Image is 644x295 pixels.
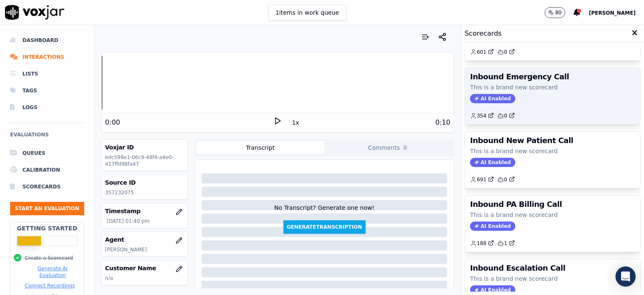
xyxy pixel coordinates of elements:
[10,130,84,145] h6: Evaluations
[5,5,65,20] img: voxjar logo
[10,82,84,99] a: Tags
[470,49,497,55] button: 601
[470,211,635,219] p: This is a brand new scorecard
[497,49,515,55] a: 0
[105,207,184,215] h3: Timestamp
[10,178,84,195] a: Scorecards
[17,224,77,232] h2: Getting Started
[470,240,497,247] button: 188
[25,255,73,261] button: Create a Scorecard
[470,158,515,167] span: AI Enabled
[470,176,494,183] a: 691
[105,117,120,128] div: 0:00
[615,266,636,287] div: Open Intercom Messenger
[470,176,497,183] button: 691
[470,83,635,91] p: This is a brand new scorecard
[105,275,184,282] p: n/a
[589,10,636,16] span: [PERSON_NAME]
[470,112,494,119] a: 354
[461,25,644,42] div: Scorecards
[470,222,515,231] span: AI Enabled
[105,178,184,187] h3: Source ID
[470,49,494,55] a: 601
[10,145,84,162] a: Queues
[497,240,515,247] a: 1
[497,112,515,119] a: 0
[290,117,301,128] button: 1x
[545,7,574,18] button: 80
[10,162,84,178] a: Calibration
[268,5,346,21] button: 1items in work queue
[10,49,84,65] a: Interactions
[470,94,515,103] span: AI Enabled
[470,201,635,208] h3: Inbound PA Billing Call
[589,8,644,18] button: [PERSON_NAME]
[435,117,450,128] div: 0:10
[470,240,494,247] a: 188
[555,9,561,16] p: 80
[470,73,635,81] h3: Inbound Emergency Call
[10,202,84,215] button: Start an Evaluation
[470,285,515,295] span: AI Enabled
[105,235,184,244] h3: Agent
[274,204,374,220] div: No Transcript? Generate one now!
[470,112,497,119] button: 354
[325,141,453,154] button: Comments
[107,218,184,225] p: [DATE] 01:40 pm
[196,141,325,154] button: Transcript
[470,147,635,155] p: This is a brand new scorecard
[105,264,184,272] h3: Customer Name
[10,99,84,116] a: Logs
[25,282,75,289] button: Connect Recordings
[10,65,84,82] a: Lists
[402,144,409,151] span: 0
[497,176,515,183] a: 0
[10,32,84,49] a: Dashboard
[105,143,184,151] h3: Voxjar ID
[105,189,184,196] p: 357232075
[470,264,635,272] h3: Inbound Escalation Call
[470,137,635,144] h3: Inbound New Patient Call
[105,154,184,167] p: edc598e1-06c9-48f4-a4e0-417ffd98fa47
[283,220,366,234] button: GenerateTranscription
[470,274,635,283] p: This is a brand new scorecard
[105,246,184,253] p: [PERSON_NAME]
[545,7,565,18] button: 80
[25,265,80,279] button: Generate AI Evaluation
